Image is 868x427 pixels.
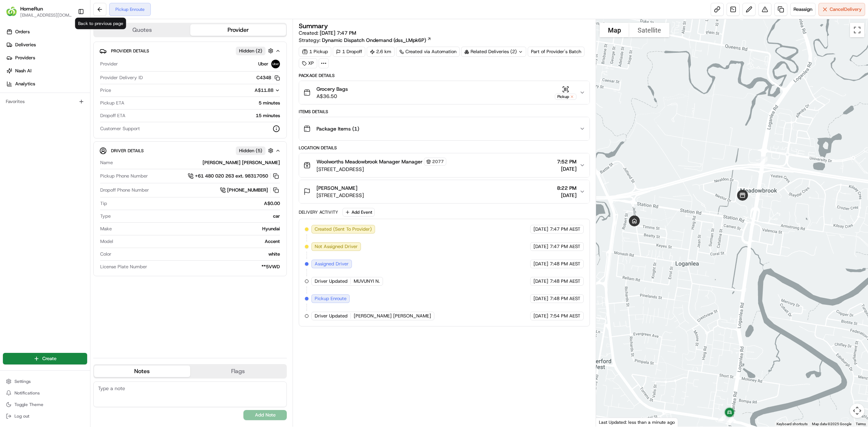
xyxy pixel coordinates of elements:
[557,165,576,172] span: [DATE]
[793,6,812,13] span: Reassign
[100,200,107,207] span: Tip
[75,18,126,29] div: Back to previous page
[14,379,31,384] span: Settings
[100,238,113,245] span: Model
[258,61,268,67] span: Uber
[315,243,358,250] span: Not Assigned Driver
[3,400,87,410] button: Toggle Theme
[116,238,280,245] div: Accent
[299,73,590,78] div: Package Details
[315,313,348,319] span: Driver Updated
[316,93,348,100] span: A$36.50
[3,39,90,51] a: Deliveries
[299,109,590,115] div: Items Details
[790,3,816,16] button: Reassign
[116,159,280,166] div: [PERSON_NAME] [PERSON_NAME]
[100,112,125,119] span: Dropoff ETA
[236,146,275,155] button: Hidden (5)
[557,192,576,199] span: [DATE]
[299,47,331,57] div: 1 Pickup
[239,148,262,154] span: Hidden ( 5 )
[533,313,548,319] span: [DATE]
[396,47,460,57] a: Created via Automation
[432,159,444,165] span: 2077
[3,65,90,77] a: Nash AI
[15,68,31,74] span: Nash AI
[42,355,56,362] span: Create
[533,278,548,285] span: [DATE]
[100,264,147,270] span: License Plate Number
[533,243,548,250] span: [DATE]
[111,48,149,54] span: Provider Details
[320,30,356,36] span: [DATE] 7:47 PM
[818,3,865,16] button: CancelDelivery
[94,366,190,377] button: Notes
[830,6,862,13] span: Cancel Delivery
[20,12,72,18] span: [EMAIL_ADDRESS][DOMAIN_NAME]
[598,417,622,427] img: Google
[114,213,280,219] div: car
[127,100,280,106] div: 5 minutes
[533,295,548,302] span: [DATE]
[100,61,118,67] span: Provider
[3,376,87,387] button: Settings
[15,42,36,48] span: Deliveries
[299,180,590,203] button: [PERSON_NAME][STREET_ADDRESS]8:22 PM[DATE]
[555,94,576,100] div: Pickup
[550,226,580,232] span: 7:47 PM AEST
[100,100,124,106] span: Pickup ETA
[342,208,375,217] button: Add Event
[299,117,590,140] button: Package Items (1)
[99,45,281,57] button: Provider DetailsHidden (2)
[14,402,43,407] span: Toggle Theme
[555,86,576,100] button: Pickup
[195,173,268,179] span: +61 480 020 263 ext. 98317050
[190,366,286,377] button: Flags
[550,278,580,285] span: 7:48 PM AEST
[14,413,29,419] span: Log out
[299,37,431,44] div: Strategy:
[100,226,112,232] span: Make
[190,24,286,36] button: Provider
[557,158,576,165] span: 7:52 PM
[757,154,770,167] div: 2
[255,87,273,93] span: A$11.88
[271,60,280,68] img: uber-new-logo.jpeg
[3,411,87,421] button: Log out
[3,353,87,364] button: Create
[316,158,422,165] span: Woolworths Meadowbrook Manager Manager
[3,52,90,64] a: Providers
[15,81,35,87] span: Analytics
[3,26,90,38] a: Orders
[220,186,280,194] a: [PHONE_NUMBER]
[316,166,446,173] span: [STREET_ADDRESS]
[15,55,35,61] span: Providers
[15,29,30,35] span: Orders
[315,278,348,285] span: Driver Updated
[14,390,40,396] span: Notifications
[316,184,357,192] span: [PERSON_NAME]
[3,78,90,90] a: Analytics
[299,81,590,104] button: Grocery BagsA$36.50Pickup
[100,251,111,257] span: Color
[596,418,678,427] div: Last Updated: less than a minute ago
[110,200,280,207] div: A$0.00
[216,87,280,94] button: A$11.88
[100,87,111,94] span: Price
[299,23,328,29] h3: Summary
[461,47,526,57] div: Related Deliveries (2)
[100,213,111,219] span: Type
[550,243,580,250] span: 7:47 PM AEST
[100,159,113,166] span: Name
[354,313,431,319] span: [PERSON_NAME] [PERSON_NAME]
[100,187,149,193] span: Dropoff Phone Number
[533,226,548,232] span: [DATE]
[299,58,317,68] div: XP
[598,417,622,427] a: Open this area in Google Maps (opens a new window)
[100,74,143,81] span: Provider Delivery ID
[550,261,580,267] span: 7:48 PM AEST
[315,226,372,232] span: Created (Sent To Provider)
[600,23,629,37] button: Show street map
[188,172,280,180] a: +61 480 020 263 ext. 98317050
